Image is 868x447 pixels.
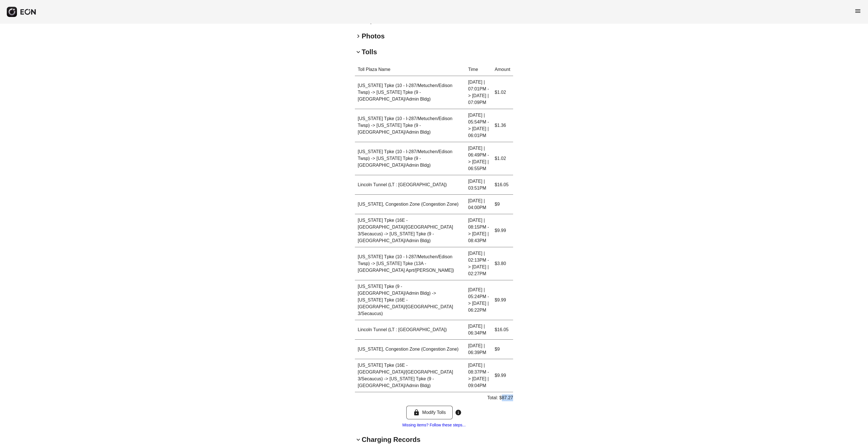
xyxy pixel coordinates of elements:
span: menu [854,8,861,14]
span: info [455,409,462,416]
td: [US_STATE], Congestion Zone (Congestion Zone) [355,195,465,214]
td: Lincoln Tunnel (LT : [GEOGRAPHIC_DATA]) [355,320,465,340]
td: [US_STATE], Congestion Zone (Congestion Zone) [355,340,465,359]
th: Toll Plaza Name [355,63,465,76]
th: Time [465,63,492,76]
span: lock [413,409,420,416]
td: [DATE] | 06:49PM -> [DATE] | 06:55PM [465,142,492,175]
td: [DATE] | 02:13PM -> [DATE] | 02:27PM [465,247,492,280]
span: keyboard_arrow_right [355,33,362,40]
td: [US_STATE] Tpke (16E - [GEOGRAPHIC_DATA]/[GEOGRAPHIC_DATA] 3/Secaucus) -> [US_STATE] Tpke (9 - [G... [355,359,465,392]
td: [DATE] | 05:24PM -> [DATE] | 06:22PM [465,280,492,320]
td: $16.05 [492,175,513,195]
button: Modify Tolls [406,406,452,419]
td: [US_STATE] Tpke (16E - [GEOGRAPHIC_DATA]/[GEOGRAPHIC_DATA] 3/Secaucus) -> [US_STATE] Tpke (9 - [G... [355,214,465,247]
td: $3.80 [492,247,513,280]
span: keyboard_arrow_down [355,436,362,443]
h2: Photos [362,32,385,41]
td: [US_STATE] Tpke (10 - I-287/Metuchen/Edison Twsp) -> [US_STATE] Tpke (13A - [GEOGRAPHIC_DATA] Apr... [355,247,465,280]
td: $1.36 [492,109,513,142]
td: $9 [492,340,513,359]
td: [DATE] | 08:37PM -> [DATE] | 09:04PM [465,359,492,392]
td: [DATE] | 04:00PM [465,195,492,214]
td: [DATE] | 08:15PM -> [DATE] | 08:43PM [465,214,492,247]
td: [US_STATE] Tpke (9 - [GEOGRAPHIC_DATA]/Admin Bldg) -> [US_STATE] Tpke (16E - [GEOGRAPHIC_DATA]/[G... [355,280,465,320]
td: [US_STATE] Tpke (10 - I-287/Metuchen/Edison Twsp) -> [US_STATE] Tpke (9 - [GEOGRAPHIC_DATA]/Admin... [355,142,465,175]
td: [US_STATE] Tpke (10 - I-287/Metuchen/Edison Twsp) -> [US_STATE] Tpke (9 - [GEOGRAPHIC_DATA]/Admin... [355,109,465,142]
td: $9.99 [492,280,513,320]
td: Lincoln Tunnel (LT : [GEOGRAPHIC_DATA]) [355,175,465,195]
h2: Tolls [362,47,377,57]
span: keyboard_arrow_down [355,49,362,55]
td: $16.05 [492,320,513,340]
td: [DATE] | 06:39PM [465,340,492,359]
td: [DATE] | 07:01PM -> [DATE] | 07:09PM [465,76,492,109]
th: Amount [492,63,513,76]
td: [DATE] | 03:51PM [465,175,492,195]
td: $9 [492,195,513,214]
td: [DATE] | 06:34PM [465,320,492,340]
td: $1.02 [492,142,513,175]
h2: Charging Records [362,435,420,444]
p: Total: $87.27 [487,394,513,401]
td: [DATE] | 05:54PM -> [DATE] | 06:01PM [465,109,492,142]
a: Missing items? Follow these steps... [402,423,466,427]
td: [US_STATE] Tpke (10 - I-287/Metuchen/Edison Twsp) -> [US_STATE] Tpke (9 - [GEOGRAPHIC_DATA]/Admin... [355,76,465,109]
td: $9.99 [492,359,513,392]
td: $1.02 [492,76,513,109]
td: $9.99 [492,214,513,247]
